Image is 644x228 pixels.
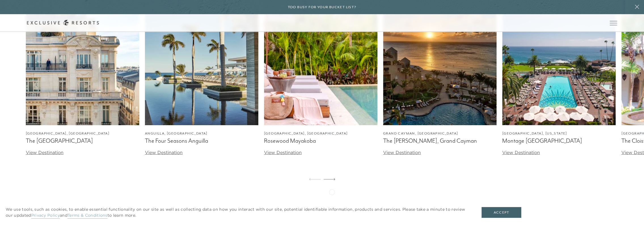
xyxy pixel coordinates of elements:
figcaption: The [GEOGRAPHIC_DATA] [26,137,139,144]
figcaption: Grand Cayman, [GEOGRAPHIC_DATA] [383,131,497,136]
a: Privacy Policy [31,213,60,219]
a: View Destination [502,150,540,155]
h6: Too busy for your bucket list? [288,5,356,10]
figcaption: The Four Seasons Anguilla [145,137,258,144]
a: View Destination [145,150,183,155]
a: View Destination [264,150,302,155]
figcaption: [GEOGRAPHIC_DATA], [GEOGRAPHIC_DATA] [26,131,139,136]
a: View Destination [26,150,64,155]
button: Accept [482,207,521,218]
a: View Destination [383,150,421,155]
figcaption: [GEOGRAPHIC_DATA], [GEOGRAPHIC_DATA] [264,131,377,136]
figcaption: Montage [GEOGRAPHIC_DATA] [502,137,616,144]
a: Terms & Conditions [67,213,107,219]
figcaption: Anguilla, [GEOGRAPHIC_DATA] [145,131,258,136]
figcaption: Rosewood Mayakoba [264,137,377,144]
p: We use tools, such as cookies, to enable essential functionality on our site as well as collectin... [6,206,470,218]
figcaption: The [PERSON_NAME], Grand Cayman [383,137,497,144]
figcaption: [GEOGRAPHIC_DATA], [US_STATE] [502,131,616,136]
button: Open navigation [610,21,617,25]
